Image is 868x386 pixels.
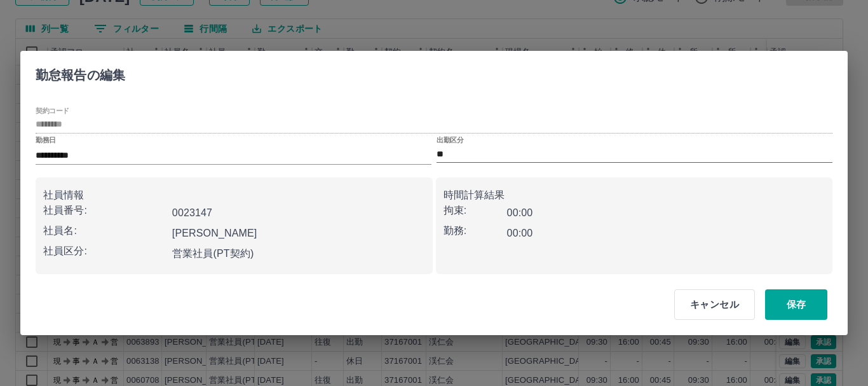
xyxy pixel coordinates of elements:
button: キャンセル [674,289,755,320]
p: 社員区分: [43,244,167,259]
p: 社員情報 [43,188,425,203]
b: 00:00 [507,207,533,218]
p: 社員番号: [43,203,167,218]
p: 勤務: [444,223,507,238]
b: [PERSON_NAME] [172,228,257,238]
label: 契約コード [36,106,69,115]
p: 拘束: [444,203,507,218]
p: 時間計算結果 [444,188,825,203]
label: 勤務日 [36,135,56,145]
b: 営業社員(PT契約) [172,248,254,259]
b: 0023147 [172,207,212,218]
button: 保存 [765,289,827,320]
b: 00:00 [507,228,533,238]
label: 出勤区分 [437,135,463,145]
h2: 勤怠報告の編集 [20,51,140,94]
p: 社員名: [43,223,167,238]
